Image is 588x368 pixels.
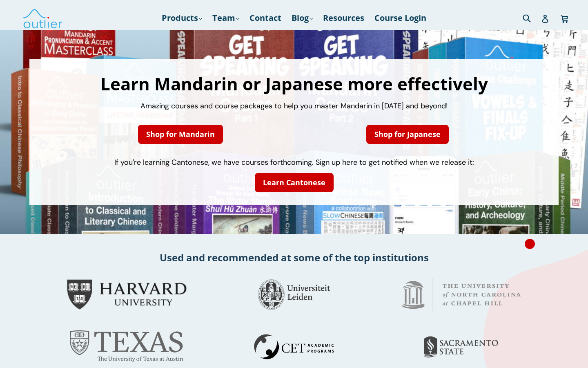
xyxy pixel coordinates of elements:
[255,173,334,192] a: Learn Cantonese
[287,11,317,25] a: Blog
[319,11,368,25] a: Resources
[22,6,63,30] img: Outlier Linguistics
[370,11,430,25] a: Course Login
[208,11,243,25] a: Team
[140,101,448,111] span: Amazing courses and course packages to help you master Mandarin in [DATE] and beyond!
[521,9,543,26] input: Search
[114,157,474,167] span: If you're learning Cantonese, we have courses forthcoming. Sign up here to get notified when we r...
[38,75,550,92] h1: Learn Mandarin or Japanese more effectively
[138,125,223,144] a: Shop for Mandarin
[158,11,206,25] a: Products
[245,11,285,25] a: Contact
[366,125,449,144] a: Shop for Japanese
